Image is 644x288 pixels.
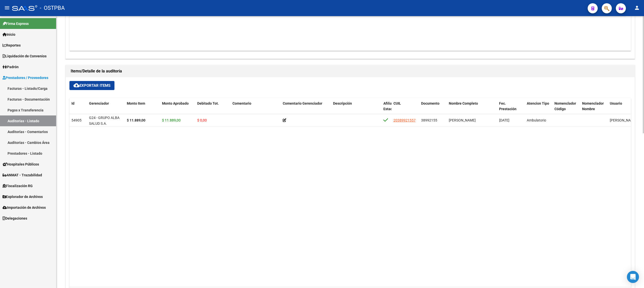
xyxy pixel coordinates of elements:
span: Atencion Tipo [527,101,549,105]
span: Firma Express [3,21,29,26]
span: $ 11.889,00 [162,118,181,122]
datatable-header-cell: Id [69,98,87,120]
span: [DATE] [499,118,509,122]
span: Afiliado Estado [383,101,396,111]
span: Exportar Items [73,83,110,88]
span: G24 - GRUPO ALBA SALUD S.A. [89,116,119,126]
h1: Items/Detalle de la auditoría [71,67,630,75]
datatable-header-cell: Monto Item [125,98,160,120]
span: Usuario [610,101,622,105]
span: Padrón [3,64,19,70]
span: Inicio [3,32,15,37]
span: Comentario [232,101,251,105]
span: Documento [421,101,439,105]
span: Ambulatorio [527,118,546,122]
span: - OSTPBA [40,3,65,14]
span: Nombre Completo [449,101,478,105]
span: CUIL [393,101,401,105]
datatable-header-cell: Debitado Tot. [195,98,230,120]
span: [PERSON_NAME] [610,118,637,122]
mat-icon: person [634,5,640,11]
datatable-header-cell: Comentario Gerenciador [281,98,331,120]
span: Descripción [333,101,352,105]
span: Importación de Archivos [3,205,46,210]
mat-icon: menu [4,5,10,11]
span: 54905 [71,118,82,122]
span: Monto Aprobado [162,101,189,105]
span: 38992155 [421,118,437,122]
datatable-header-cell: Gerenciador [87,98,125,120]
mat-icon: cloud_download [73,82,79,88]
span: Prestadores / Proveedores [3,75,48,80]
span: Hospitales Públicos [3,161,39,167]
datatable-header-cell: Monto Aprobado [160,98,195,120]
datatable-header-cell: Comentario [230,98,281,120]
datatable-header-cell: Afiliado Estado [381,98,391,120]
span: Fec. Prestación [499,101,516,111]
datatable-header-cell: CUIL [391,98,419,120]
datatable-header-cell: Documento [419,98,447,120]
datatable-header-cell: Descripción [331,98,381,120]
span: Liquidación de Convenios [3,53,47,59]
div: Open Intercom Messenger [627,271,639,283]
span: Gerenciador [89,101,109,105]
span: [PERSON_NAME] [449,118,476,122]
span: Monto Item [127,101,145,105]
datatable-header-cell: Usuario [608,98,635,120]
span: Reportes [3,43,21,48]
datatable-header-cell: Nomenclador Nombre [580,98,608,120]
span: Id [71,101,74,105]
strong: $ 11.889,00 [127,118,145,122]
span: Explorador de Archivos [3,194,43,199]
datatable-header-cell: Atencion Tipo [525,98,552,120]
span: Comentario Gerenciador [283,101,322,105]
span: Debitado Tot. [197,101,219,105]
button: Exportar Items [69,81,114,90]
span: $ 0,00 [197,118,207,122]
datatable-header-cell: Fec. Prestación [497,98,525,120]
span: Delegaciones [3,216,27,221]
span: Fiscalización RG [3,183,33,189]
span: ANMAT - Trazabilidad [3,172,42,178]
span: Nomenclador Código [554,101,576,111]
span: 20389921557 [393,118,416,122]
span: Nomenclador Nombre [582,101,604,111]
datatable-header-cell: Nomenclador Código [552,98,580,120]
datatable-header-cell: Nombre Completo [447,98,497,120]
